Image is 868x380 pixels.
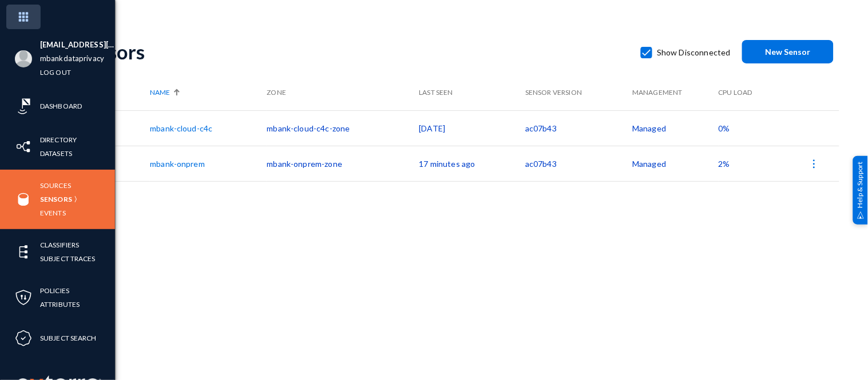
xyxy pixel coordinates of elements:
a: Classifiers [40,238,79,251]
a: mbank-cloud-c4c [150,123,212,133]
a: Datasets [40,147,72,160]
div: Sensors [76,40,629,63]
a: mbankdataprivacy [40,52,104,65]
a: Attributes [40,298,80,311]
a: Directory [40,133,77,146]
img: help_support.svg [857,211,865,219]
img: icon-more.svg [808,158,820,170]
th: Sensor Version [525,75,632,110]
img: app launcher [6,5,41,29]
div: Name [150,87,261,98]
th: CPU Load [719,75,777,110]
a: Policies [40,284,69,297]
a: Sources [40,179,71,192]
img: icon-policies.svg [15,289,32,306]
a: mbank-onprem [150,159,205,169]
th: Management [632,75,718,110]
td: mbank-cloud-c4c-zone [267,110,419,146]
img: icon-inventory.svg [15,138,32,155]
li: [EMAIL_ADDRESS][PERSON_NAME][DOMAIN_NAME] [40,38,115,52]
th: Last Seen [419,75,526,110]
a: Subject Traces [40,252,96,265]
td: 17 minutes ago [419,146,526,181]
a: Log out [40,66,71,79]
span: New Sensor [766,47,811,57]
td: mbank-onprem-zone [267,146,419,181]
td: ac07b43 [525,110,632,146]
td: [DATE] [419,110,526,146]
span: Show Disconnected [657,44,731,61]
td: Managed [632,146,718,181]
a: Events [40,206,66,219]
button: New Sensor [742,40,834,63]
span: 0% [719,123,730,133]
img: icon-sources.svg [15,191,32,208]
img: icon-compliance.svg [15,330,32,347]
td: ac07b43 [525,146,632,181]
div: Help & Support [853,155,868,224]
th: Zone [267,75,419,110]
span: Name [150,87,170,98]
td: Managed [632,110,718,146]
img: blank-profile-picture.png [15,50,32,67]
a: Subject Search [40,331,97,345]
a: Sensors [40,193,72,206]
img: icon-elements.svg [15,243,32,261]
a: Dashboard [40,99,82,113]
img: icon-risk-sonar.svg [15,98,32,115]
span: 2% [719,159,730,169]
